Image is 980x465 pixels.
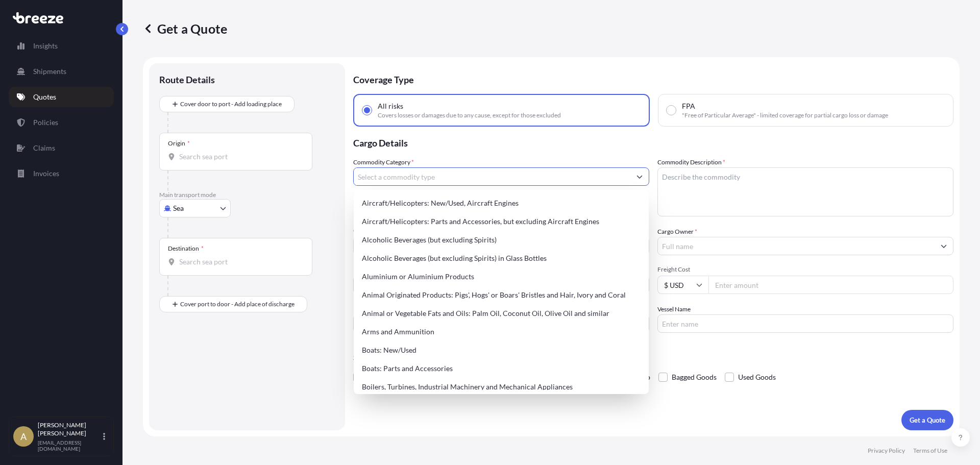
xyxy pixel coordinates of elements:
[33,92,56,102] p: Quotes
[358,212,645,231] div: Aircraft/Helicopters: Parts and Accessories, but excluding Aircraft Engines
[738,370,776,385] span: Used Goods
[353,63,953,94] p: Coverage Type
[657,304,691,314] label: Vessel Name
[179,257,300,267] input: Destination
[353,227,649,235] span: Commodity Value
[353,353,953,361] p: Special Conditions
[682,101,695,111] span: FPA
[708,276,953,294] input: Enter amount
[657,157,725,167] label: Commodity Description
[143,20,227,37] p: Get a Quote
[378,111,561,119] span: Covers losses or damages due to any cause, except for those excluded
[159,199,231,217] button: Select transport
[173,203,184,213] span: Sea
[358,341,645,359] div: Boats: New/Used
[20,431,27,442] span: A
[168,244,204,253] div: Destination
[354,167,630,186] input: Select a commodity type
[353,157,414,167] label: Commodity Category
[38,439,101,452] p: [EMAIL_ADDRESS][DOMAIN_NAME]
[358,378,645,396] div: Boilers, Turbines, Industrial Machinery and Mechanical Appliances
[159,191,335,199] p: Main transport mode
[630,167,649,186] button: Show suggestions
[913,447,947,455] p: Terms of Use
[38,421,101,437] p: [PERSON_NAME] [PERSON_NAME]
[353,304,404,314] label: Booking Reference
[657,227,697,237] label: Cargo Owner
[657,314,953,333] input: Enter name
[33,41,58,51] p: Insights
[33,66,66,77] p: Shipments
[180,299,295,309] span: Cover port to door - Add place of discharge
[353,127,953,157] p: Cargo Details
[358,323,645,341] div: Arms and Ammunition
[358,231,645,249] div: Alcoholic Beverages (but excluding Spirits)
[868,447,905,455] p: Privacy Policy
[180,99,282,109] span: Cover door to port - Add loading place
[935,237,953,255] button: Show suggestions
[179,152,300,162] input: Origin
[33,117,58,128] p: Policies
[682,111,888,119] span: "Free of Particular Average" - limited coverage for partial cargo loss or damage
[358,249,645,267] div: Alcoholic Beverages (but excluding Spirits) in Glass Bottles
[353,265,384,276] span: Load Type
[358,359,645,378] div: Boats: Parts and Accessories
[358,267,645,286] div: Aluminium or Aluminium Products
[658,237,935,255] input: Full name
[672,370,717,385] span: Bagged Goods
[378,101,403,111] span: All risks
[168,139,190,148] div: Origin
[159,74,215,86] p: Route Details
[358,286,645,304] div: Animal Originated Products: Pigs', Hogs' or Boars' Bristles and Hair, Ivory and Coral
[353,314,649,333] input: Your internal reference
[657,265,953,274] span: Freight Cost
[33,168,59,179] p: Invoices
[33,143,55,153] p: Claims
[358,304,645,323] div: Animal or Vegetable Fats and Oils: Palm Oil, Coconut Oil, Olive Oil and similar
[358,194,645,212] div: Aircraft/Helicopters: New/Used, Aircraft Engines
[910,415,945,425] p: Get a Quote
